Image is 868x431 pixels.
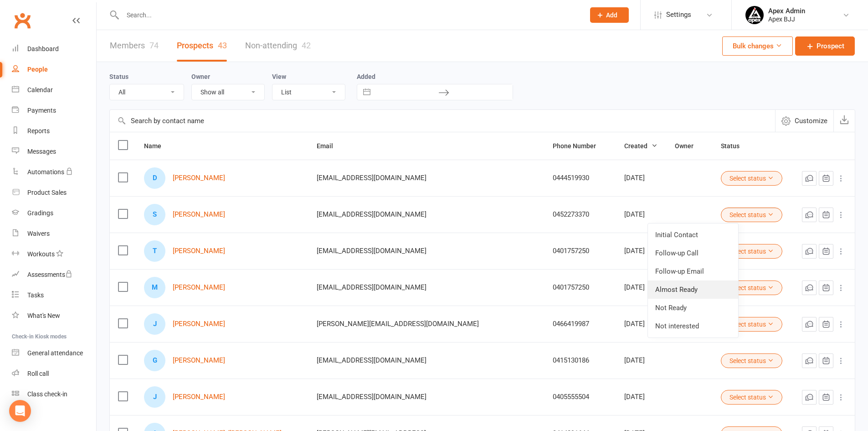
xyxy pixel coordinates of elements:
button: Select status [721,390,782,405]
span: [EMAIL_ADDRESS][DOMAIN_NAME] [317,388,426,405]
a: Almost Ready [648,280,738,299]
div: Taha [144,240,165,262]
button: Select status [721,171,782,186]
div: Gradings [27,209,53,217]
div: Tasks [27,291,44,299]
span: Status [721,142,750,150]
div: Joseph [144,386,165,408]
div: Deema [144,167,165,189]
a: Assessments [12,265,96,285]
button: Select status [721,353,782,368]
div: Apex BJJ [768,15,805,23]
div: Waivers [27,230,50,237]
div: [DATE] [624,284,658,291]
a: [PERSON_NAME] [173,284,225,291]
a: Follow-up Call [648,244,738,262]
img: thumb_image1745496852.png [745,6,764,24]
div: Dashboard [27,45,59,52]
div: 74 [149,41,159,50]
div: Payments [27,107,56,114]
div: People [27,66,48,73]
a: [PERSON_NAME] [173,320,225,328]
div: Calendar [27,86,53,93]
a: Workouts [12,244,96,265]
div: 42 [302,41,311,50]
span: [EMAIL_ADDRESS][DOMAIN_NAME] [317,279,426,296]
a: Not Ready [648,299,738,317]
a: Not interested [648,317,738,335]
span: Customize [795,115,827,126]
a: Non-attending42 [245,30,311,62]
span: Created [624,142,657,150]
span: Phone Number [553,142,606,150]
span: Name [144,142,171,150]
button: Interact with the calendar and add the check-in date for your trip. [359,84,375,100]
div: 0466419987 [553,320,607,328]
span: [EMAIL_ADDRESS][DOMAIN_NAME] [317,242,426,260]
a: Calendar [12,80,96,100]
a: Prospects43 [177,30,227,62]
label: Added [357,73,513,80]
div: Apex Admin [768,7,805,15]
a: Automations [12,162,96,182]
div: Messages [27,148,56,155]
a: Waivers [12,223,96,244]
button: Select status [721,244,782,259]
a: [PERSON_NAME] [173,357,225,364]
div: [DATE] [624,320,658,328]
button: Select status [721,208,782,222]
div: George [144,350,165,371]
div: [DATE] [624,174,658,182]
div: Product Sales [27,189,67,196]
div: Roll call [27,370,49,377]
label: Owner [191,73,210,80]
div: Subin [144,204,165,225]
button: Status [721,140,750,151]
span: [EMAIL_ADDRESS][DOMAIN_NAME] [317,169,426,187]
div: 0444519930 [553,174,607,182]
button: Name [144,140,171,151]
a: Class kiosk mode [12,384,96,405]
div: Reports [27,127,50,135]
a: Follow-up Email [648,262,738,280]
div: Mohsin [144,277,165,298]
a: General attendance kiosk mode [12,343,96,363]
div: Open Intercom Messenger [9,400,31,422]
a: Members74 [110,30,159,62]
a: Initial Contact [648,226,738,244]
input: Search... [120,9,578,21]
span: Add [606,11,617,19]
div: 0415130186 [553,357,607,364]
span: Settings [666,5,691,25]
div: Workouts [27,250,55,258]
div: What's New [27,312,60,319]
a: Messages [12,141,96,162]
button: Add [590,7,629,23]
div: 0405555504 [553,393,607,401]
div: Jessica [144,313,165,335]
button: Email [317,140,343,151]
span: [PERSON_NAME][EMAIL_ADDRESS][DOMAIN_NAME] [317,315,479,332]
button: Bulk changes [722,36,793,56]
div: [DATE] [624,247,658,255]
a: [PERSON_NAME] [173,174,225,182]
button: Select status [721,317,782,332]
div: 0452273370 [553,211,607,218]
div: Assessments [27,271,72,278]
div: Automations [27,168,64,176]
div: General attendance [27,349,83,357]
a: Payments [12,100,96,121]
a: People [12,59,96,80]
div: 43 [218,41,227,50]
label: View [272,73,286,80]
a: Product Sales [12,182,96,203]
a: Roll call [12,363,96,384]
span: Email [317,142,343,150]
div: 0401757250 [553,247,607,255]
div: 0401757250 [553,284,607,291]
span: [EMAIL_ADDRESS][DOMAIN_NAME] [317,206,426,223]
a: Tasks [12,285,96,306]
a: Dashboard [12,39,96,59]
a: [PERSON_NAME] [173,247,225,255]
div: [DATE] [624,393,658,401]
